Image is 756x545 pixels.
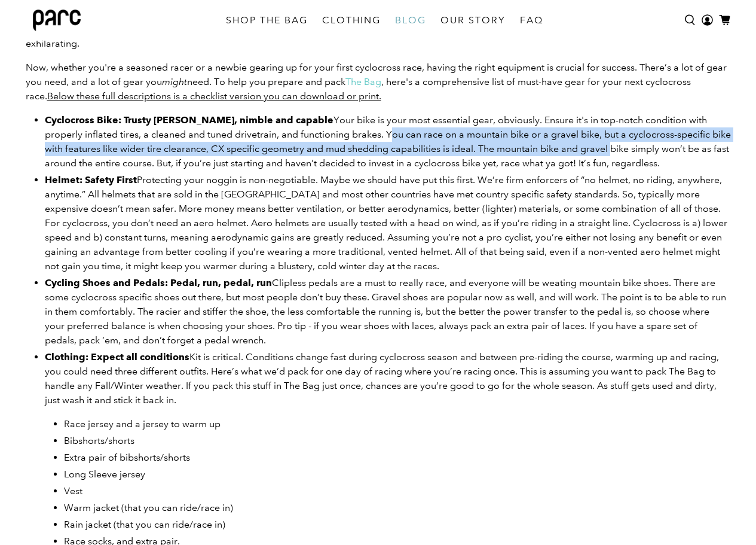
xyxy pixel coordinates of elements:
[64,502,233,513] span: Warm jacket (that you can ride/race in)
[433,4,513,37] a: OUR STORY
[345,76,381,87] a: The Bag
[388,4,433,37] a: BLOG
[45,114,731,169] span: Your bike is your most essential gear, obviously. Ensure it's in top-notch condition with properl...
[64,519,225,530] span: Rain jacket (that you can ride/race in)
[64,418,221,430] span: Race jersey and a jersey to warm up
[45,174,727,272] span: Protecting your noggin is non-negotiable. Maybe we should have put this first. We’re firm enforce...
[45,277,272,288] b: Cycling Shoes and Pedals: Pedal, run, pedal, run
[64,452,190,463] span: Extra pair of bibshorts/shorts
[47,90,381,102] span: Below these full descriptions is a checklist version you can download or print.
[315,4,388,37] a: CLOTHING
[162,76,187,87] span: might
[45,174,137,185] b: Helmet: Safety First
[33,10,81,31] img: parc bag logo
[45,351,189,363] b: Clothing: Expect all conditions
[219,4,315,37] a: SHOP THE BAG
[45,114,333,126] b: Cyclocross Bike: Trusty [PERSON_NAME], nimble and capable
[45,351,719,406] span: Kit is critical. Conditions change fast during cyclocross season and between pre-riding the cours...
[26,76,691,102] span: need. To help you prepare and pack , here's a comprehensive list of must-have gear for your next ...
[64,485,82,497] span: Vest
[513,4,550,37] a: FAQ
[64,435,134,446] span: Bibshorts/shorts
[45,277,726,346] span: Clipless pedals are a must to really race, and everyone will be weating mountain bike shoes. Ther...
[64,468,145,480] span: Long Sleeve jersey
[26,62,727,87] span: Now, whether you're a seasoned racer or a newbie gearing up for your first cyclocross race, havin...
